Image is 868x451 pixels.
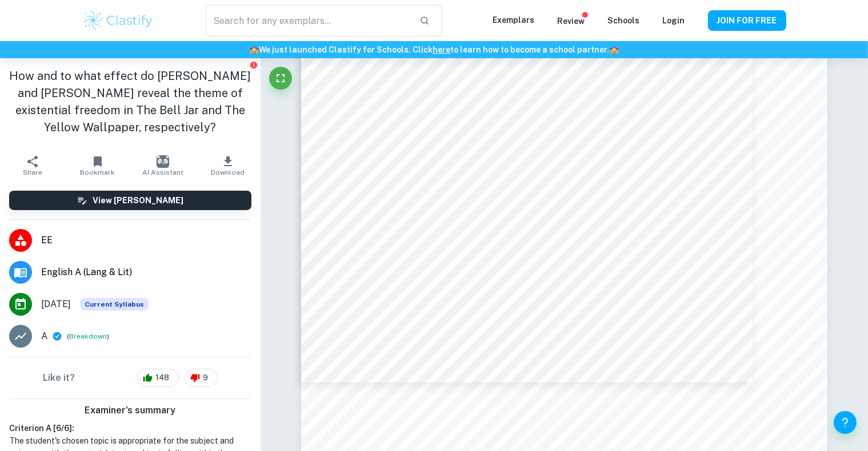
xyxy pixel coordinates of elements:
[65,150,130,182] button: Bookmark
[157,155,169,168] img: AI Assistant
[205,5,410,37] input: Search for any exemplars...
[9,191,251,210] button: View [PERSON_NAME]
[23,168,42,176] span: Share
[67,331,109,342] span: ( )
[185,369,218,387] div: 9
[493,14,535,26] p: Exemplars
[609,45,619,54] span: 🏫
[5,404,256,417] h6: Examiner's summary
[41,329,47,343] p: A
[197,372,214,384] span: 9
[211,168,245,176] span: Download
[41,265,251,279] span: English A (Lang & Lit)
[608,16,640,25] a: Schools
[130,150,195,182] button: AI Assistant
[41,233,251,247] span: EE
[80,168,115,176] span: Bookmark
[80,298,149,311] div: This exemplar is based on the current syllabus. Feel free to refer to it for inspiration/ideas wh...
[82,9,155,32] img: Clastify logo
[43,371,75,385] h6: Like it?
[9,67,251,136] h1: How and to what effect do [PERSON_NAME] and [PERSON_NAME] reveal the theme of existential freedom...
[80,298,149,311] span: Current Syllabus
[269,67,292,90] button: Fullscreen
[834,411,857,434] button: Help and Feedback
[558,15,585,27] p: Review
[433,45,450,54] a: here
[41,297,71,311] span: [DATE]
[249,45,259,54] span: 🏫
[149,372,175,384] span: 148
[195,150,261,182] button: Download
[137,369,179,387] div: 148
[9,422,251,434] h6: Criterion A [ 6 / 6 ]:
[142,168,183,176] span: AI Assistant
[2,43,866,56] h6: We just launched Clastify for Schools. Click to learn how to become a school partner.
[663,16,685,25] a: Login
[69,331,107,341] button: Breakdown
[708,10,786,31] button: JOIN FOR FREE
[93,194,183,207] h6: View [PERSON_NAME]
[250,61,258,69] button: Report issue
